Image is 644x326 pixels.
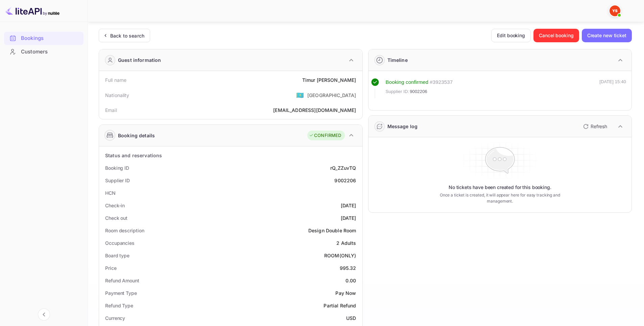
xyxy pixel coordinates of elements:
[4,32,84,44] a: Bookings
[4,45,84,58] a: Customers
[105,239,135,247] div: Occupancies
[118,56,161,64] div: Guest information
[429,192,571,204] p: Once a ticket is created, it will appear here for easy tracking and management.
[491,29,531,42] button: Edit booking
[430,78,453,86] div: # 3923537
[341,202,356,209] div: [DATE]
[345,277,356,284] div: 0.00
[335,289,356,297] div: Pay Now
[302,76,356,84] div: Timur [PERSON_NAME]
[334,177,356,184] div: 9002206
[610,5,620,16] img: Yandex Support
[387,56,408,64] div: Timeline
[324,302,356,309] div: Partial Refund
[273,107,356,114] div: [EMAIL_ADDRESS][DOMAIN_NAME]
[21,48,80,56] div: Customers
[324,252,356,259] div: ROOM(ONLY)
[386,78,429,86] div: Booking confirmed
[105,152,162,159] div: Status and reservations
[105,277,139,284] div: Refund Amount
[105,289,137,297] div: Payment Type
[105,227,144,234] div: Room description
[307,92,356,99] div: [GEOGRAPHIC_DATA]
[340,264,356,272] div: 995.32
[533,29,579,42] button: Cancel booking
[5,5,59,16] img: LiteAPI logo
[105,164,129,171] div: Booking ID
[386,88,409,95] span: Supplier ID:
[4,45,84,59] div: Customers
[105,214,127,222] div: Check out
[387,123,418,130] div: Message log
[105,264,117,272] div: Price
[599,78,626,98] div: [DATE] 15:40
[341,214,356,222] div: [DATE]
[118,132,155,139] div: Booking details
[38,308,50,321] button: Collapse navigation
[105,189,116,196] div: HCN
[105,92,129,99] div: Nationality
[105,107,117,114] div: Email
[105,252,129,259] div: Board type
[105,202,125,209] div: Check-in
[309,132,341,139] div: CONFIRMED
[296,89,304,101] span: United States
[105,177,130,184] div: Supplier ID
[336,239,356,247] div: 2 Adults
[582,29,632,42] button: Create new ticket
[105,76,126,84] div: Full name
[4,32,84,45] div: Bookings
[308,227,356,234] div: Design Double Room
[346,315,356,322] div: USD
[110,32,144,39] div: Back to search
[105,302,133,309] div: Refund Type
[21,34,80,42] div: Bookings
[330,164,356,171] div: rQ_ZZuvTQ
[449,184,551,191] p: No tickets have been created for this booking.
[105,315,125,322] div: Currency
[410,88,427,95] span: 9002206
[591,123,607,130] p: Refresh
[579,121,610,132] button: Refresh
